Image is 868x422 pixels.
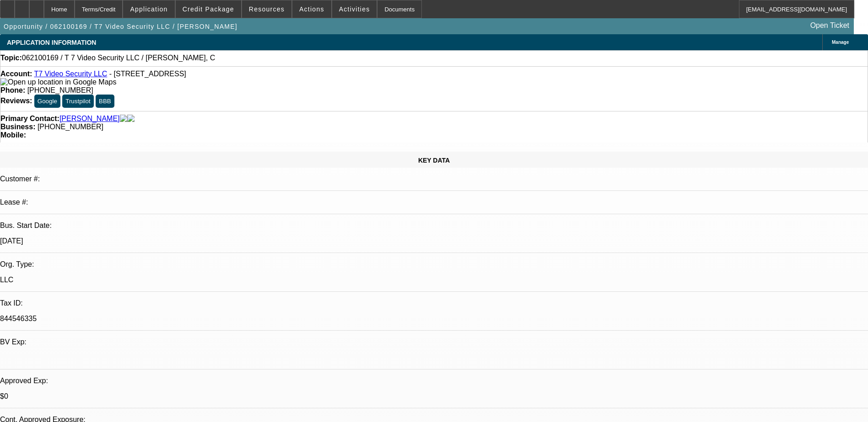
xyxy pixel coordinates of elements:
a: Open Ticket [807,18,853,33]
span: [PHONE_NUMBER] [27,86,93,94]
button: Google [34,95,60,108]
span: Actions [299,5,324,13]
span: Manage [832,40,849,45]
span: Resources [249,5,285,13]
img: facebook-icon.png [120,115,127,123]
button: Credit Package [176,0,241,18]
span: [PHONE_NUMBER] [38,123,103,131]
span: 062100169 / T 7 Video Security LLC / [PERSON_NAME], C [22,54,215,62]
span: Credit Package [183,5,234,13]
a: T7 Video Security LLC [34,70,107,78]
button: BBB [96,95,114,108]
span: Opportunity / 062100169 / T7 Video Security LLC / [PERSON_NAME] [4,23,237,30]
strong: Mobile: [0,131,26,139]
button: Trustpilot [62,95,93,108]
button: Activities [332,0,377,18]
strong: Topic: [0,54,22,62]
button: Actions [292,0,331,18]
a: [PERSON_NAME] [59,115,120,123]
button: Application [123,0,174,18]
strong: Primary Contact: [0,115,59,123]
span: - [STREET_ADDRESS] [109,70,186,78]
span: KEY DATA [418,157,450,164]
span: APPLICATION INFORMATION [7,39,96,46]
strong: Business: [0,123,35,131]
img: Open up location in Google Maps [0,78,116,86]
strong: Account: [0,70,32,78]
img: linkedin-icon.png [127,115,135,123]
a: View Google Maps [0,78,116,86]
strong: Reviews: [0,97,32,105]
span: Activities [339,5,370,13]
button: Resources [242,0,291,18]
strong: Phone: [0,86,25,94]
span: Application [130,5,167,13]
